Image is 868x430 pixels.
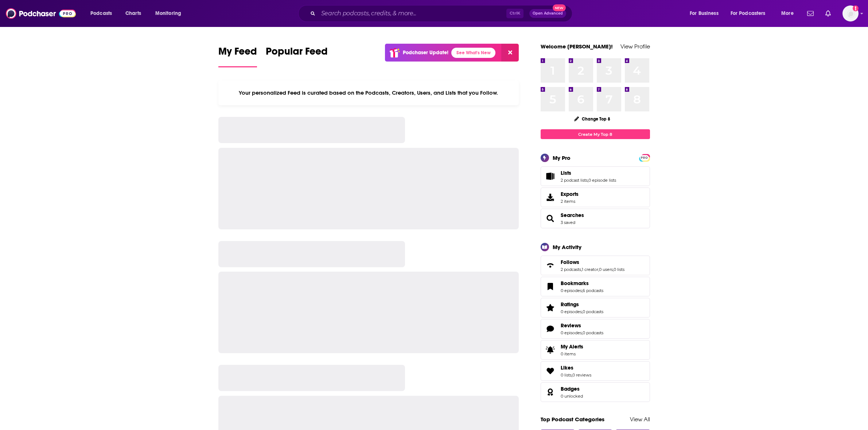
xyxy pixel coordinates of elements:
a: 0 podcasts [583,330,603,335]
span: Monitoring [155,8,181,19]
a: Likes [543,366,558,376]
a: Lists [561,170,616,176]
button: open menu [776,8,803,19]
a: 6 podcasts [583,288,603,293]
button: Show profile menu [842,5,859,21]
button: Open AdvancedNew [529,9,566,18]
span: Likes [561,364,573,371]
a: My Alerts [541,340,650,360]
input: Search podcasts, credits, & more... [318,8,506,19]
span: Bookmarks [541,277,650,296]
a: My Feed [218,45,257,67]
button: Change Top 8 [570,114,615,123]
a: See What's New [451,48,495,58]
span: , [582,330,583,335]
span: , [582,288,583,293]
a: 0 unlocked [561,394,583,399]
a: Reviews [561,322,603,329]
span: Exports [561,191,579,197]
span: Ratings [561,301,579,308]
a: Searches [543,213,558,224]
span: Open Advanced [533,12,563,15]
span: My Alerts [561,343,583,350]
span: Reviews [541,319,650,339]
img: Podchaser - Follow, Share and Rate Podcasts [6,7,76,20]
a: Charts [121,8,145,19]
a: Reviews [543,324,558,334]
span: Lists [541,166,650,186]
a: Badges [543,387,558,397]
span: 0 items [561,351,583,356]
span: Searches [541,209,650,228]
a: 0 users [599,267,613,272]
a: 0 reviews [572,372,591,378]
span: 2 items [561,199,579,204]
a: Searches [561,212,584,218]
p: Podchaser Update! [403,50,448,56]
a: Follows [543,260,558,271]
a: 0 episodes [561,288,582,293]
span: , [572,372,572,378]
a: Ratings [561,301,603,308]
a: Create My Top 8 [541,129,650,139]
span: Badges [541,382,650,402]
a: PRO [640,155,649,160]
a: Likes [561,364,591,371]
a: 2 podcasts [561,267,581,272]
span: , [598,267,599,272]
span: Podcasts [90,8,112,19]
span: Exports [543,192,558,202]
div: My Activity [553,244,581,250]
a: 1 creator [582,267,598,272]
a: 3 saved [561,220,575,225]
span: Follows [561,259,579,265]
button: open menu [685,8,728,19]
button: open menu [85,8,121,19]
div: My Pro [553,154,571,161]
div: Search podcasts, credits, & more... [305,5,579,22]
a: Lists [543,171,558,181]
a: Ratings [543,303,558,313]
a: 0 lists [614,267,624,272]
a: 0 podcasts [583,309,603,314]
a: Bookmarks [561,280,603,287]
span: Ratings [541,298,650,317]
button: open menu [726,8,776,19]
a: Follows [561,259,624,265]
button: open menu [150,8,191,19]
span: For Business [690,8,719,19]
a: Top Podcast Categories [541,416,604,423]
div: Your personalized Feed is curated based on the Podcasts, Creators, Users, and Lists that you Follow. [218,80,519,105]
span: My Feed [218,45,257,62]
span: Reviews [561,322,581,329]
a: 2 podcast lists [561,178,588,183]
a: Badges [561,386,583,392]
span: Likes [541,361,650,381]
a: View All [630,416,650,423]
span: Bookmarks [561,280,589,287]
span: Follows [541,256,650,275]
a: Exports [541,188,650,207]
span: Ctrl K [506,9,523,18]
span: , [581,267,582,272]
a: 0 episode lists [588,178,616,183]
span: , [582,309,583,314]
span: , [613,267,614,272]
a: View Profile [620,43,650,50]
a: Popular Feed [266,45,328,67]
span: For Podcasters [731,8,766,19]
span: , [588,178,588,183]
a: Welcome [PERSON_NAME]! [541,43,613,50]
span: Lists [561,170,571,176]
span: Charts [125,8,141,19]
a: Bookmarks [543,281,558,292]
span: My Alerts [543,345,558,355]
a: 0 episodes [561,330,582,335]
a: 0 lists [561,372,572,378]
a: Show notifications dropdown [804,7,817,20]
span: Logged in as BerkMarc [842,5,859,21]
